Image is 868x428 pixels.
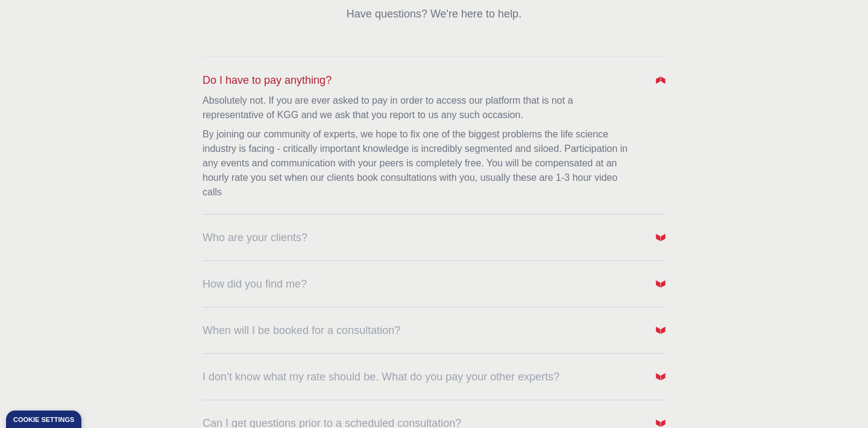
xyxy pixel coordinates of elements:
img: Arrow [656,418,665,428]
button: I don’t know what my rate should be. What do you pay your other experts?Arrow [203,368,665,385]
span: Who are your clients? [203,229,307,246]
img: Arrow [656,372,665,382]
p: Have questions? We're here to help. [347,5,521,22]
iframe: Chat Widget [808,370,868,428]
button: How did you find me?Arrow [203,275,665,292]
span: When will I be booked for a consultation? [203,322,400,339]
span: How did you find me? [203,275,307,292]
img: Arrow [656,75,665,85]
span: I don’t know what my rate should be. What do you pay your other experts? [203,368,559,385]
p: Absolutely not. If you are ever asked to pay in order to access our platform that is not a repres... [203,93,637,122]
button: When will I be booked for a consultation?Arrow [203,322,665,339]
img: Arrow [656,326,665,335]
button: Who are your clients?Arrow [203,229,665,246]
img: Arrow [656,233,665,242]
img: Arrow [656,279,665,289]
p: By joining our community of experts, we hope to fix one of the biggest problems the life science ... [203,122,637,200]
span: Do I have to pay anything? [203,72,332,89]
button: Do I have to pay anything?Arrow [203,72,665,89]
div: Cookie settings [13,417,74,423]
